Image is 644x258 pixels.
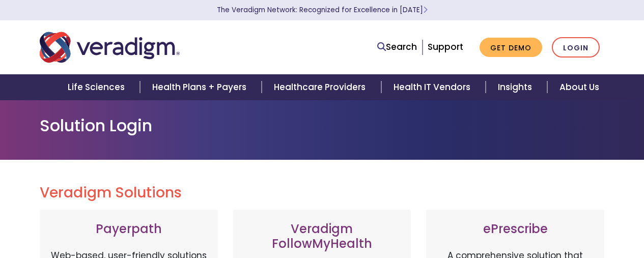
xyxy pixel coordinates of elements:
a: The Veradigm Network: Recognized for Excellence in [DATE]Learn More [217,5,428,15]
a: Life Sciences [55,74,140,100]
a: Health Plans + Payers [140,74,262,100]
a: Health IT Vendors [381,74,486,100]
h3: ePrescribe [436,222,594,237]
a: About Us [547,74,611,100]
a: Healthcare Providers [262,74,381,100]
h2: Veradigm Solutions [40,184,605,202]
h3: Veradigm FollowMyHealth [243,222,401,251]
a: Get Demo [480,38,542,58]
a: Login [552,37,600,58]
a: Insights [486,74,547,100]
span: Learn More [423,5,428,15]
h3: Payerpath [50,222,208,237]
a: Support [428,41,463,53]
h1: Solution Login [40,116,605,135]
img: Veradigm logo [40,31,180,64]
a: Search [377,40,417,54]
